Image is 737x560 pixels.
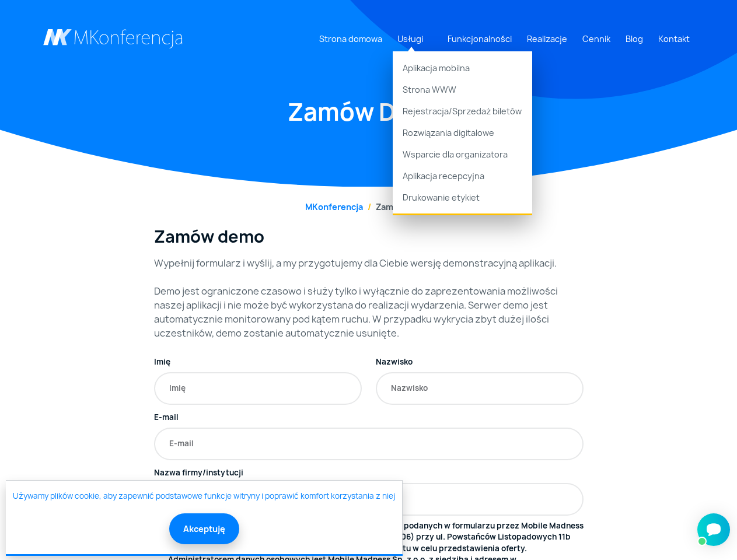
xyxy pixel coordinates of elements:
[154,256,584,270] p: Wypełnij formularz i wyślij, a my przygotujemy dla Ciebie wersję demonstracyjną aplikacji.
[393,165,532,187] a: Aplikacja recepcyjna
[154,227,584,247] h3: Zamów demo
[363,201,432,213] li: Zamów DEMO
[443,28,516,50] a: Funkcjonalności
[154,467,243,479] label: Nazwa firmy/instytucji
[393,122,532,143] a: Rozwiązania digitalowe
[43,201,694,213] nav: breadcrumb
[305,201,363,212] a: MKonferencja
[376,356,413,368] label: Nazwisko
[621,28,648,50] a: Blog
[43,96,694,128] h1: Zamów DEMO
[578,28,615,50] a: Cennik
[154,412,179,423] label: E-mail
[522,28,572,50] a: Realizacje
[697,513,730,546] iframe: Smartsupp widget button
[393,79,532,100] a: Strona WWW
[393,51,532,79] a: Aplikacja mobilna
[393,187,532,214] a: Drukowanie etykiet
[315,28,387,50] a: Strona domowa
[154,284,584,340] p: Demo jest ograniczone czasowo i służy tylko i wyłącznie do zaprezentowania możliwości naszej apli...
[169,513,239,544] button: Akceptuję
[376,372,584,405] input: Nazwisko
[154,372,362,405] input: Imię
[154,428,584,460] input: E-mail
[13,491,395,502] a: Używamy plików cookie, aby zapewnić podstawowe funkcje witryny i poprawić komfort korzystania z niej
[393,100,532,122] a: Rejestracja/Sprzedaż biletów
[393,28,428,50] a: Usługi
[654,28,694,50] a: Kontakt
[154,356,170,368] label: Imię
[393,143,532,165] a: Wsparcie dla organizatora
